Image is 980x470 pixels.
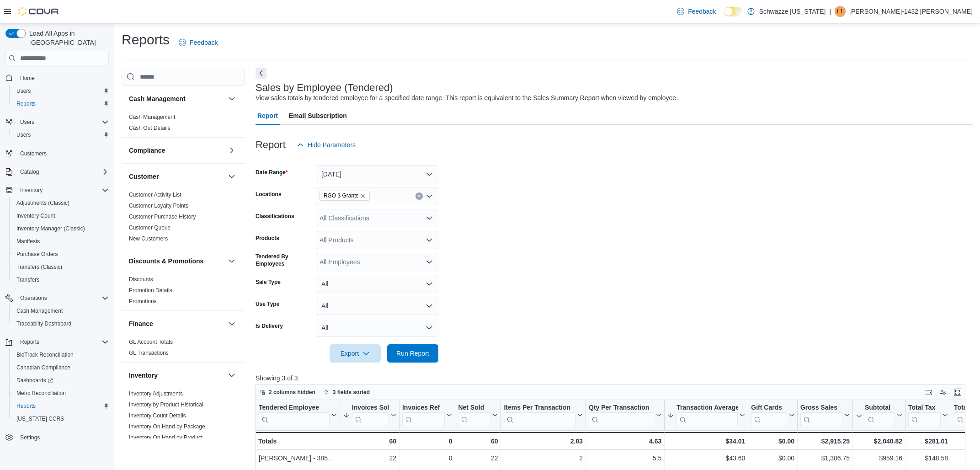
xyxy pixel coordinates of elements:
h3: Inventory [129,371,158,380]
button: Inventory Count [9,209,112,222]
span: Home [20,75,35,82]
button: Clear input [415,192,423,200]
div: Totals [258,436,337,447]
div: Tendered Employee [259,404,330,412]
span: Settings [16,432,109,443]
h3: Compliance [129,146,165,155]
button: Next [256,68,266,79]
a: Reports [13,98,39,109]
span: Hide Parameters [308,140,356,150]
input: Dark Mode [724,7,743,16]
div: Net Sold [458,404,490,427]
span: Inventory by Product Historical [129,401,203,408]
div: $1,306.75 [800,453,850,464]
a: Adjustments (Classic) [13,198,73,208]
div: Transaction Average [676,404,738,412]
a: Customers [16,148,50,159]
div: Invoices Sold [352,404,389,427]
div: Subtotal [865,404,895,412]
span: Report [257,107,278,125]
nav: Complex example [5,67,109,468]
div: Invoices Sold [352,404,389,412]
span: Export [335,344,375,363]
button: Open list of options [426,214,433,222]
button: Items Per Transaction [504,404,583,427]
span: 2 columns hidden [269,389,315,396]
h3: Customer [129,172,159,181]
a: Purchase Orders [13,249,62,260]
a: Metrc Reconciliation [13,388,69,399]
button: Inventory [2,184,112,197]
div: Lacy-1432 Manning [835,6,846,17]
span: Catalog [20,168,39,176]
span: 3 fields sorted [333,389,370,396]
span: Inventory Manager (Classic) [13,223,109,234]
span: New Customers [129,235,168,242]
div: Gift Card Sales [751,404,787,427]
a: BioTrack Reconciliation [13,349,77,360]
a: GL Transactions [129,350,169,356]
span: Discounts [129,276,153,283]
div: Finance [122,336,245,362]
button: Customers [2,147,112,160]
span: Transfers [13,274,109,285]
span: Customers [16,148,109,159]
button: Finance [129,319,224,328]
span: BioTrack Reconciliation [13,349,109,360]
h1: Reports [122,31,170,49]
div: $43.60 [667,453,745,464]
button: Compliance [226,145,237,156]
button: All [316,275,438,293]
button: Cash Management [226,93,237,104]
a: Inventory On Hand by Package [129,423,205,430]
span: Catalog [16,166,109,177]
span: Customer Queue [129,224,170,231]
button: Home [2,71,112,84]
a: Cash Out Details [129,125,170,131]
span: Dashboards [13,375,109,386]
div: Qty Per Transaction [589,404,654,427]
span: Washington CCRS [13,413,109,424]
h3: Discounts & Promotions [129,256,203,266]
span: Users [16,117,109,128]
img: Cova [18,7,59,16]
button: Cash Management [9,304,112,317]
div: Subtotal [865,404,895,427]
a: Inventory Adjustments [129,390,183,397]
span: Feedback [190,38,218,47]
span: Inventory [20,187,43,194]
a: Inventory Count [13,210,59,221]
div: 2.03 [504,436,583,447]
div: Customer [122,189,245,248]
button: Users [16,117,38,128]
span: Reports [16,336,109,347]
button: Compliance [129,146,224,155]
a: GL Account Totals [129,339,173,345]
a: Inventory Count Details [129,412,186,419]
span: Inventory Manager (Classic) [16,225,85,232]
a: Canadian Compliance [13,362,74,373]
span: Cash Management [16,307,63,315]
div: 0 [402,453,453,464]
div: Invoices Ref [402,404,445,412]
button: 3 fields sorted [320,387,373,398]
button: Keyboard shortcuts [923,387,934,398]
a: Dashboards [9,374,112,387]
div: Total Tax [908,404,941,427]
button: Canadian Compliance [9,361,112,374]
span: Settings [20,434,40,441]
div: $2,040.82 [856,436,902,447]
div: 60 [343,436,396,447]
button: Open list of options [426,258,433,266]
span: Transfers (Classic) [16,263,62,271]
a: Home [16,73,38,84]
span: Inventory Count [16,212,55,219]
label: Sale Type [256,278,281,286]
div: [PERSON_NAME] - 3856 [PERSON_NAME] [259,453,337,464]
button: Settings [2,431,112,444]
span: Users [16,131,31,139]
span: Users [13,129,109,140]
a: Promotions [129,298,157,304]
div: View sales totals by tendered employee for a specified date range. This report is equivalent to t... [256,93,678,103]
